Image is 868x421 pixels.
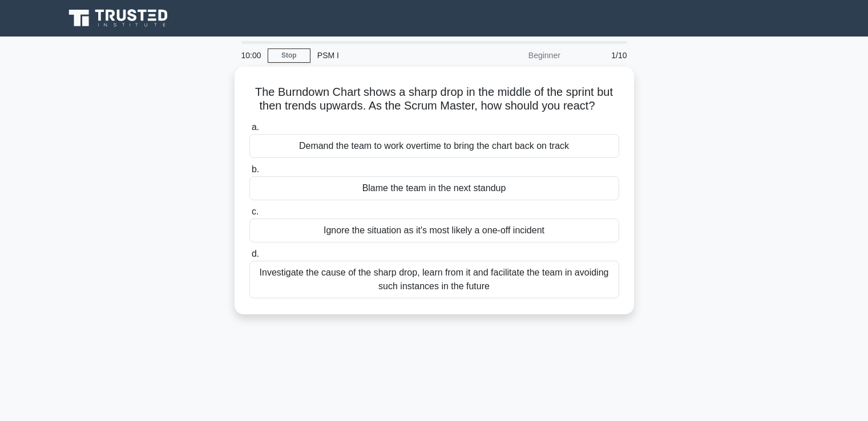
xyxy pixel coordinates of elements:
a: Stop [268,48,310,63]
span: a. [252,122,259,132]
h5: The Burndown Chart shows a sharp drop in the middle of the sprint but then trends upwards. As the... [248,85,620,114]
div: Investigate the cause of the sharp drop, learn from it and facilitate the team in avoiding such i... [249,261,619,298]
div: Blame the team in the next standup [249,176,619,200]
div: 10:00 [235,44,268,67]
span: c. [252,207,259,216]
div: Beginner [467,44,567,67]
span: d. [252,249,259,258]
div: Ignore the situation as it's most likely a one-off incident [249,218,619,242]
div: Demand the team to work overtime to bring the chart back on track [249,134,619,158]
div: 1/10 [567,44,634,67]
div: PSM I [310,44,467,67]
span: b. [252,164,259,174]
